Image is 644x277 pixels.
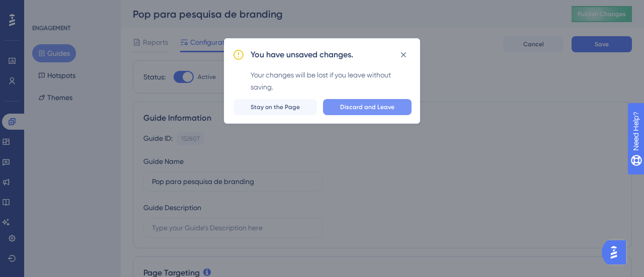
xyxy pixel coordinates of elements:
span: Need Help? [24,3,63,15]
div: Your changes will be lost if you leave without saving. [251,69,412,93]
h2: You have unsaved changes. [251,49,353,61]
iframe: UserGuiding AI Assistant Launcher [602,237,632,267]
span: Stay on the Page [251,103,300,111]
span: Discard and Leave [340,103,394,111]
